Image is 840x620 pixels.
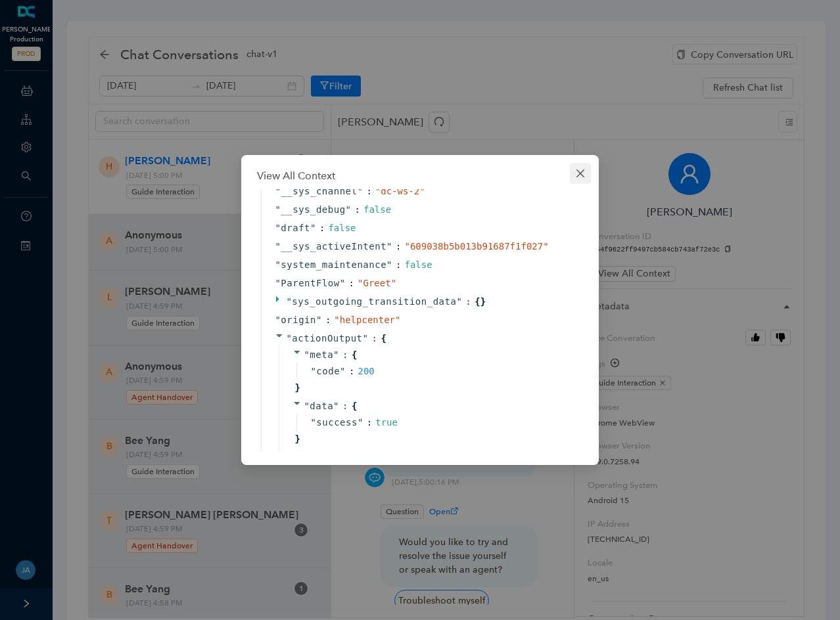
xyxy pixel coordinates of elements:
span: " [386,259,392,270]
span: " [310,223,316,233]
span: " [304,401,310,411]
span: : [367,450,372,464]
span: " [310,366,316,376]
span: close [575,168,586,179]
span: } [292,432,300,446]
span: __sys_channel [281,184,357,198]
span: resourceId [298,450,357,464]
span: success [316,415,358,430]
span: { [475,294,480,309]
span: : [355,202,360,217]
div: false [328,221,356,235]
span: : [342,399,348,413]
span: __sys_activeIntent [281,239,386,254]
span: __sys_debug [281,202,345,217]
span: " [340,366,346,376]
span: " [275,241,281,252]
span: " [333,401,339,411]
span: : [325,313,331,327]
span: " [316,315,322,325]
span: data [310,401,333,411]
span: } [292,380,300,395]
span: " [286,333,292,343]
span: : [366,184,371,198]
span: " [386,241,392,252]
span: " [275,278,281,288]
span: " 609038b5b013b91687f1f027 " [404,241,548,252]
span: } [480,294,486,309]
span: " [310,417,316,428]
span: origin [281,313,316,327]
div: 200 [358,364,374,378]
span: " dc-ws-2 " [375,186,425,196]
span: " helpcenter " [334,315,400,325]
span: : [367,415,372,430]
span: : [319,221,325,235]
span: { [381,331,386,345]
span: " [275,315,281,325]
span: ParentFlow [281,276,339,290]
span: : [465,294,471,309]
span: : [371,331,377,345]
span: " [304,349,310,360]
div: false [404,257,432,272]
span: actionOutput [292,333,362,343]
span: : [396,257,401,272]
span: " [340,278,346,288]
span: sys_outgoing_transition_data [292,296,456,307]
span: : [396,239,401,254]
span: " [275,186,281,196]
span: draft [281,221,310,235]
button: Close [570,163,591,184]
span: code [316,364,340,378]
span: " [286,296,292,307]
span: " [456,296,462,307]
span: " [358,417,363,428]
span: " [357,186,363,196]
span: { [352,399,357,413]
div: false [363,202,391,217]
div: View All Context [257,168,582,184]
span: meta [310,349,333,360]
span: " [275,259,281,270]
span: : [342,347,348,362]
span: " [346,204,352,215]
span: " [333,349,339,360]
span: : [349,276,354,290]
span: " [275,204,281,215]
span: : [349,364,354,378]
div: true [375,415,398,430]
span: " Greet " [358,278,396,288]
span: system_maintenance [281,257,386,272]
span: { [352,347,357,362]
span: " [363,333,369,343]
span: " [275,223,281,233]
